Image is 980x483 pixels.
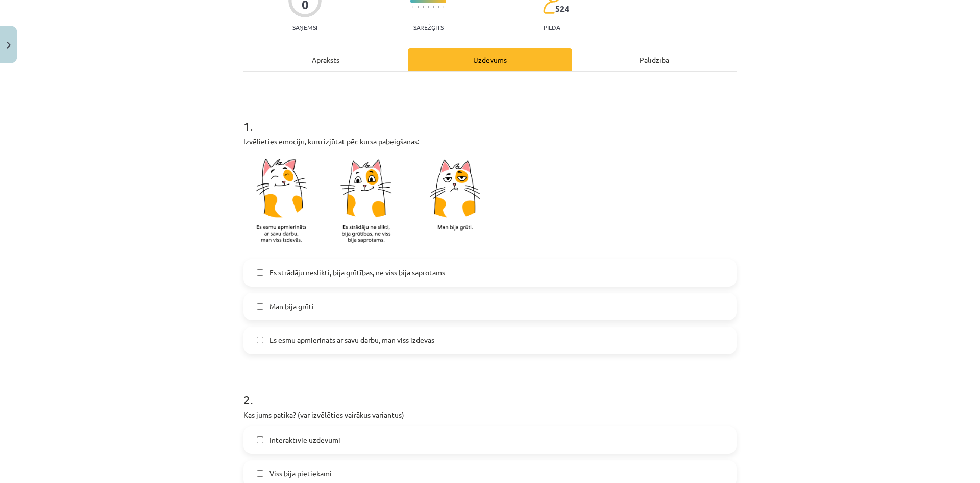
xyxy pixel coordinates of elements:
img: icon-short-line-57e1e144782c952c97e751825c79c345078a6d821885a25fce030b3d8c18986b.svg [443,6,444,8]
p: Sarežģīts [413,24,444,31]
img: icon-short-line-57e1e144782c952c97e751825c79c345078a6d821885a25fce030b3d8c18986b.svg [428,6,429,8]
img: icon-short-line-57e1e144782c952c97e751825c79c345078a6d821885a25fce030b3d8c18986b.svg [438,6,439,8]
img: icon-short-line-57e1e144782c952c97e751825c79c345078a6d821885a25fce030b3d8c18986b.svg [418,6,419,8]
h1: 1 . [243,101,737,133]
div: Uzdevums [408,48,572,71]
h1: 2 . [243,375,737,406]
div: Palīdzība [572,48,737,71]
img: icon-close-lesson-0947bae3869378f0d4975bcd49f059093ad1ed9edebbc8119c70593378902aed.svg [7,42,11,49]
input: Es strādāju neslikti, bija grūtības, ne viss bija saprotams [257,269,263,276]
span: Es strādāju neslikti, bija grūtības, ne viss bija saprotams [269,267,445,278]
input: Interaktīvie uzdevumi [257,436,263,443]
div: Apraksts [243,48,408,71]
input: Viss bija pietiekami [257,470,263,477]
img: icon-short-line-57e1e144782c952c97e751825c79c345078a6d821885a25fce030b3d8c18986b.svg [423,6,424,8]
img: icon-short-line-57e1e144782c952c97e751825c79c345078a6d821885a25fce030b3d8c18986b.svg [433,6,434,8]
input: Man bija grūti [257,303,263,310]
span: Es esmu apmierināts ar savu darbu, man viss izdevās [269,335,434,346]
span: Man bija grūti [269,301,314,312]
img: icon-short-line-57e1e144782c952c97e751825c79c345078a6d821885a25fce030b3d8c18986b.svg [412,6,413,8]
span: Viss bija pietiekami [269,468,332,479]
span: Interaktīvie uzdevumi [269,434,340,445]
span: 524 [555,4,569,13]
input: Es esmu apmierināts ar savu darbu, man viss izdevās [257,337,263,343]
p: Izvēlieties emociju, kuru izjūtat pēc kursa pabeigšanas: [243,136,737,147]
p: Saņemsi [288,24,322,31]
p: Kas jums patika? (var izvēlēties vairākus variantus) [243,409,737,420]
p: pilda [544,24,560,31]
